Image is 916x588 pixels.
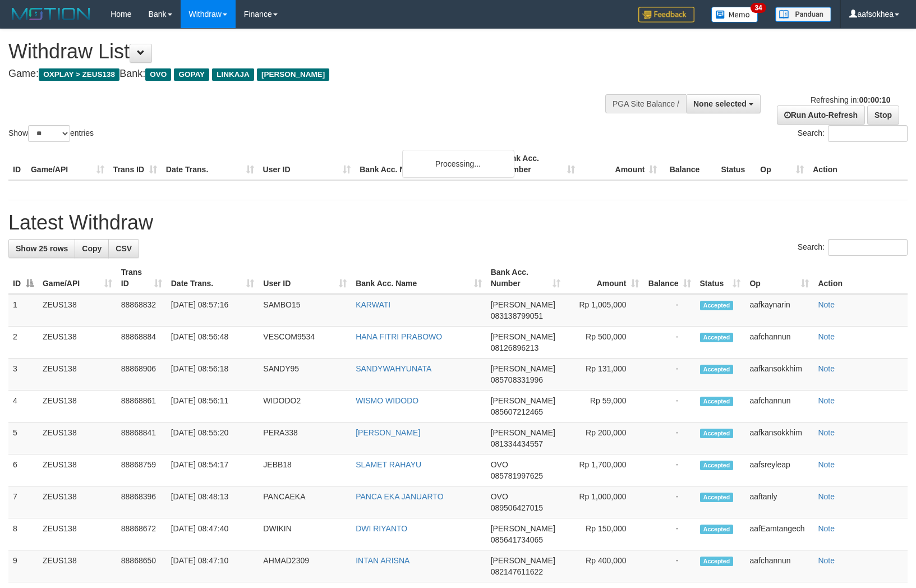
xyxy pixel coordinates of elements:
td: 4 [8,391,38,422]
td: ZEUS138 [38,454,117,486]
th: User ID: activate to sort column ascending [259,262,351,294]
span: CSV [116,244,132,253]
td: ZEUS138 [38,550,117,582]
a: KARWATI [356,300,390,309]
td: 6 [8,454,38,486]
span: OVO [491,460,508,469]
th: Balance [661,148,716,180]
td: Rp 131,000 [565,359,643,391]
td: SANDY95 [259,359,351,391]
a: PANCA EKA JANUARTO [356,492,443,501]
img: Feedback.jpg [638,7,694,22]
td: aafsreyleap [745,454,813,486]
td: 88868396 [117,486,167,518]
a: Note [818,492,835,501]
th: Date Trans. [162,148,259,180]
th: Bank Acc. Number [497,148,579,180]
a: INTAN ARISNA [356,556,409,565]
th: Amount: activate to sort column ascending [565,262,643,294]
span: [PERSON_NAME] [491,364,555,373]
a: Note [818,556,835,565]
span: Copy 085708331996 to clipboard [491,375,543,384]
span: Refreshing in: [811,95,890,104]
td: Rp 200,000 [565,422,643,454]
span: Accepted [700,365,734,374]
span: Copy 085781997625 to clipboard [491,471,543,480]
th: Op: activate to sort column ascending [745,262,813,294]
td: Rp 150,000 [565,518,643,550]
span: Accepted [700,333,734,342]
th: Status [716,148,756,180]
span: [PERSON_NAME] [491,428,555,437]
td: - [643,486,696,518]
td: 88868841 [117,422,167,454]
span: None selected [693,99,747,108]
a: Run Auto-Refresh [777,105,865,125]
td: 88868832 [117,294,167,327]
td: ZEUS138 [38,294,117,327]
td: - [643,518,696,550]
span: [PERSON_NAME] [491,300,555,309]
td: aafkaynarin [745,294,813,327]
td: [DATE] 08:47:10 [167,550,259,582]
td: 88868861 [117,391,167,422]
th: Bank Acc. Name [355,148,497,180]
img: panduan.png [775,7,831,22]
th: Game/API: activate to sort column ascending [38,262,117,294]
span: Copy 085607212465 to clipboard [491,407,543,416]
span: Accepted [700,493,734,502]
td: 88868650 [117,550,167,582]
h1: Withdraw List [8,40,600,63]
td: [DATE] 08:48:13 [167,486,259,518]
span: OVO [491,492,508,501]
a: Note [818,332,835,341]
span: Copy 081334434557 to clipboard [491,439,543,448]
td: ZEUS138 [38,391,117,422]
a: [PERSON_NAME] [356,428,420,437]
span: Show 25 rows [16,244,68,253]
td: 7 [8,486,38,518]
a: Stop [867,105,899,125]
th: Balance: activate to sort column ascending [643,262,696,294]
th: Date Trans.: activate to sort column ascending [167,262,259,294]
th: Action [808,148,908,180]
span: Accepted [700,301,734,310]
th: Status: activate to sort column ascending [696,262,745,294]
a: Note [818,396,835,405]
div: PGA Site Balance / [605,94,686,113]
span: [PERSON_NAME] [491,332,555,341]
th: Action [813,262,908,294]
a: Note [818,524,835,533]
td: aaftanly [745,486,813,518]
th: ID: activate to sort column descending [8,262,38,294]
td: SAMBO15 [259,294,351,327]
span: [PERSON_NAME] [491,556,555,565]
span: [PERSON_NAME] [491,524,555,533]
td: 3 [8,359,38,391]
span: Copy 083138799051 to clipboard [491,311,543,320]
a: Show 25 rows [8,239,75,258]
td: PANCAEKA [259,486,351,518]
span: Accepted [700,557,734,566]
a: CSV [108,239,139,258]
td: [DATE] 08:56:48 [167,327,259,359]
th: Bank Acc. Number: activate to sort column ascending [486,262,565,294]
strong: 00:00:10 [859,95,890,104]
td: 8 [8,518,38,550]
span: Accepted [700,429,734,438]
td: [DATE] 08:56:11 [167,391,259,422]
h4: Game: Bank: [8,68,600,80]
th: Trans ID [109,148,162,180]
th: Bank Acc. Name: activate to sort column ascending [351,262,486,294]
span: OVO [145,68,171,81]
td: aafchannun [745,550,813,582]
td: aafchannun [745,327,813,359]
a: SLAMET RAHAYU [356,460,421,469]
th: Game/API [26,148,109,180]
a: Copy [75,239,109,258]
label: Search: [798,239,908,256]
td: JEBB18 [259,454,351,486]
a: Note [818,300,835,309]
td: - [643,454,696,486]
td: Rp 59,000 [565,391,643,422]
